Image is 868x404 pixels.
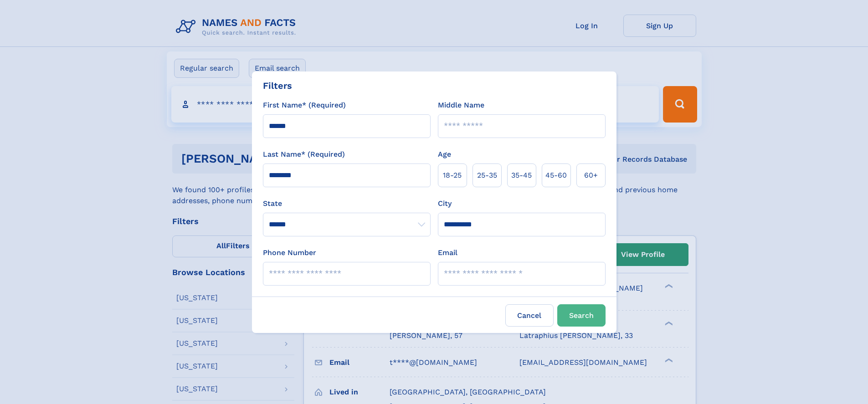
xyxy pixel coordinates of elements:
span: 18‑25 [443,170,462,181]
span: 25‑35 [477,170,497,181]
label: Cancel [505,304,554,327]
span: 60+ [584,170,598,181]
label: First Name* (Required) [263,100,346,111]
label: Middle Name [438,100,484,111]
span: 35‑45 [511,170,532,181]
button: Search [557,304,606,327]
label: State [263,198,431,209]
label: Last Name* (Required) [263,149,345,160]
label: Email [438,247,457,258]
span: 45‑60 [545,170,567,181]
label: City [438,198,452,209]
label: Age [438,149,451,160]
div: Filters [263,79,292,92]
label: Phone Number [263,247,316,258]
